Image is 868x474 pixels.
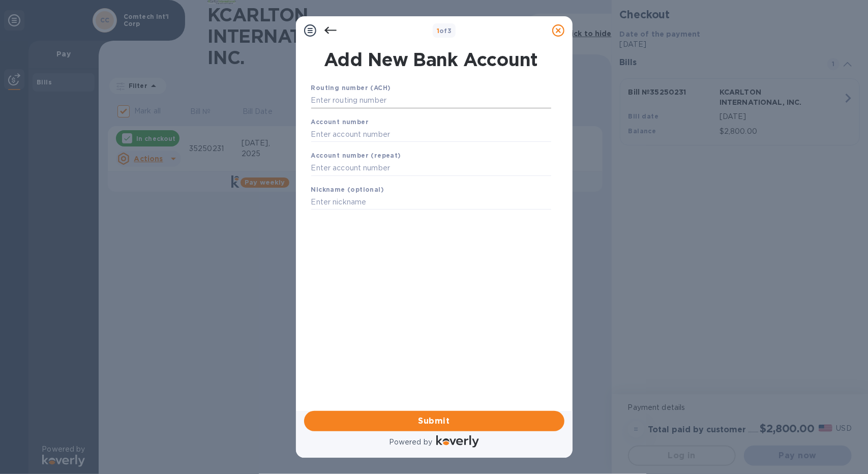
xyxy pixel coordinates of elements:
[304,411,564,431] button: Submit
[312,415,556,427] span: Submit
[305,49,557,70] h1: Add New Bank Account
[437,27,439,35] span: 1
[311,195,551,210] input: Enter nickname
[311,118,369,126] b: Account number
[311,186,384,193] b: Nickname (optional)
[436,435,479,448] img: Logo
[311,152,401,159] b: Account number (repeat)
[437,27,452,35] b: of 3
[311,161,551,176] input: Enter account number
[311,93,551,108] input: Enter routing number
[389,437,432,448] p: Powered by
[311,84,391,92] b: Routing number (ACH)
[311,127,551,142] input: Enter account number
